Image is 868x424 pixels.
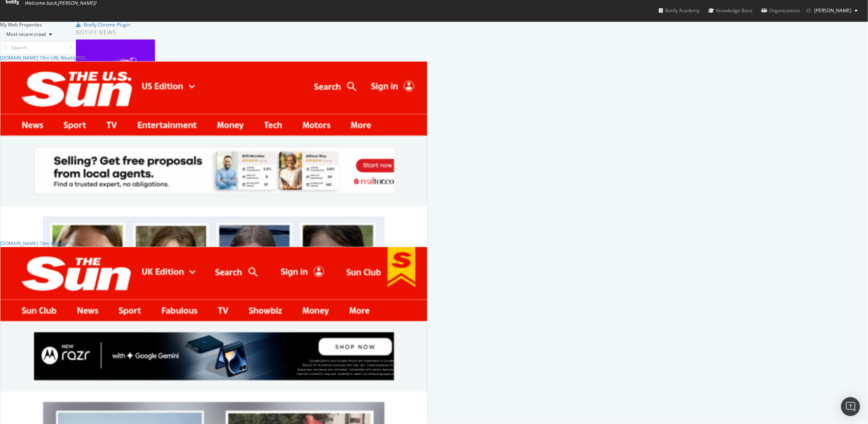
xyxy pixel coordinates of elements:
div: Knowledge Base [708,7,753,15]
div: Pro [66,240,76,247]
a: Botify Chrome Plugin [76,21,130,28]
div: Botify Academy [659,7,700,15]
div: Pro [76,54,85,61]
img: What Happens When ChatGPT Is Your Holiday Shopper? [76,39,155,102]
div: Botify news [76,28,314,37]
div: Most recent crawl [6,32,46,37]
div: Organizations [761,7,800,15]
div: Botify Chrome Plugin [84,21,130,28]
div: Open Intercom Messenger [841,397,860,416]
img: www.The-Sun.com [0,62,427,402]
span: Richard Deng [814,7,851,14]
button: [PERSON_NAME] [800,4,864,17]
